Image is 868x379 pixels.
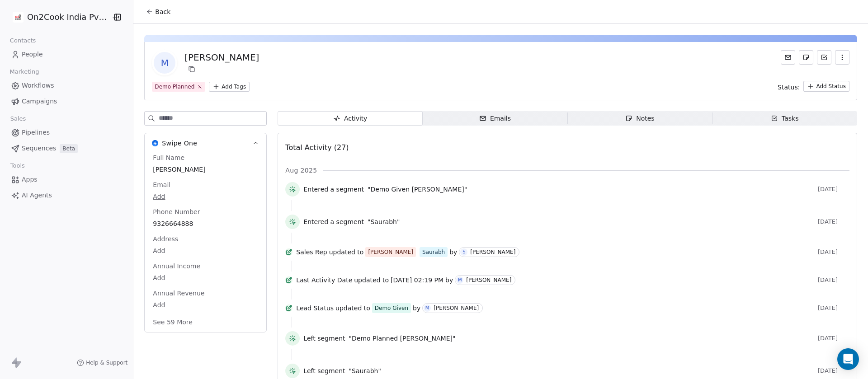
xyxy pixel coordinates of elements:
span: M [154,52,175,74]
span: Status: [778,83,800,92]
div: Saurabh [422,248,445,257]
span: Lead Status [296,304,334,313]
div: Notes [625,114,654,123]
span: [DATE] [818,248,849,256]
span: Add [153,273,258,282]
span: Sales Rep [296,248,327,257]
span: [DATE] [818,218,849,225]
img: on2cook%20logo-04%20copy.jpg [13,12,24,23]
span: Sales [6,112,30,126]
span: [DATE] [818,335,849,342]
span: Email [151,180,172,189]
span: Left segment [303,334,345,343]
span: People [22,50,43,59]
div: [PERSON_NAME] [466,277,511,283]
span: Address [151,234,180,243]
span: updated to [354,276,389,285]
span: Full Name [151,153,186,162]
div: [PERSON_NAME] [434,305,479,311]
span: Workflows [22,81,54,90]
span: "Saurabh" [349,366,381,375]
span: Aug 2025 [285,166,317,175]
button: See 59 More [147,314,198,330]
span: Phone Number [151,207,202,216]
div: [PERSON_NAME] [368,248,413,257]
div: [PERSON_NAME] [184,51,259,64]
span: AI Agents [22,191,52,200]
span: Add [153,246,258,255]
img: Swipe One [152,140,158,146]
a: People [7,47,126,62]
span: On2Cook India Pvt. Ltd. [27,11,109,23]
span: Apps [22,175,38,184]
button: Swipe OneSwipe One [145,133,266,153]
div: Demo Planned [155,83,194,91]
span: by [413,304,420,313]
span: Total Activity (27) [285,143,349,152]
span: Help & Support [86,359,127,366]
span: Annual Income [151,262,202,271]
div: Open Intercom Messenger [837,348,859,370]
span: Add [153,300,258,309]
span: Sequences [22,144,56,153]
a: SequencesBeta [7,141,126,156]
span: [PERSON_NAME] [153,165,258,174]
a: Campaigns [7,94,126,109]
span: [DATE] [818,186,849,193]
span: updated to [335,304,370,313]
span: Campaigns [22,97,57,106]
span: Entered a segment [303,217,364,226]
button: Add Tags [209,82,250,92]
span: Left segment [303,366,345,375]
a: Workflows [7,78,126,93]
span: Tools [6,159,28,173]
span: Back [155,7,170,16]
a: AI Agents [7,188,126,203]
span: 9326664888 [153,219,258,228]
span: "Saurabh" [368,217,400,226]
span: Pipelines [22,128,50,137]
span: [DATE] [818,304,849,312]
span: Last Activity Date [296,276,352,285]
div: M [425,304,429,312]
span: Entered a segment [303,185,364,194]
div: Tasks [771,114,799,123]
span: Swipe One [162,139,197,148]
span: Annual Revenue [151,289,206,298]
span: updated to [329,248,364,257]
a: Apps [7,172,126,187]
span: "Demo Given [PERSON_NAME]" [368,185,467,194]
span: Marketing [6,65,43,79]
div: Demo Given [375,304,408,313]
span: [DATE] 02:19 PM [391,276,443,285]
span: by [445,276,453,285]
span: Contacts [6,34,40,47]
span: "Demo Planned [PERSON_NAME]" [349,334,456,343]
span: [DATE] [818,276,849,284]
span: [DATE] [818,367,849,374]
div: [PERSON_NAME] [470,249,515,255]
div: S [462,248,465,256]
span: by [449,248,457,257]
a: Pipelines [7,125,126,140]
button: Add Status [803,81,849,92]
span: Beta [60,144,78,153]
button: Back [141,4,176,20]
button: On2Cook India Pvt. Ltd. [11,9,105,25]
div: M [458,276,462,284]
a: Help & Support [77,359,127,366]
div: Swipe OneSwipe One [145,153,266,332]
div: Emails [479,114,511,123]
span: Add [153,192,258,201]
